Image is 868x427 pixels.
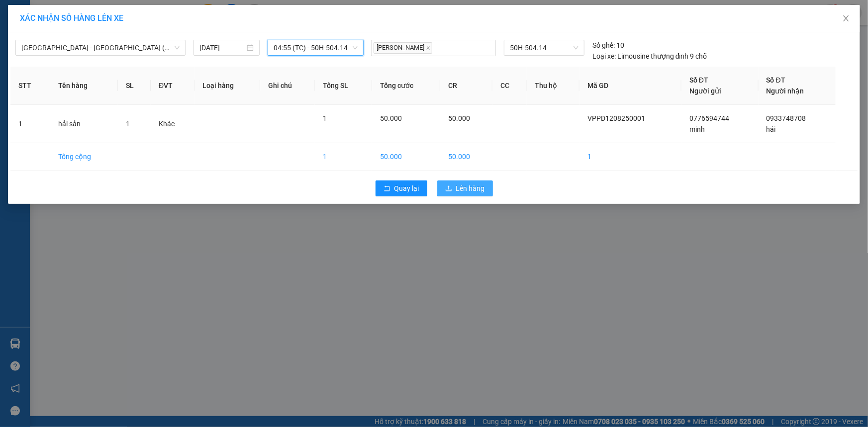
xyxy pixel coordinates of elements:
input: 12/08/2025 [199,42,245,53]
span: minh [689,125,705,133]
span: 50H-504.14 [510,40,579,55]
td: hải sản [50,105,117,143]
th: STT [10,67,50,105]
span: VPPD1208250001 [587,114,645,122]
span: 1 [126,120,130,128]
td: Tổng cộng [50,143,117,171]
span: Sài Gòn - Tây Ninh (DMC) [21,40,180,55]
th: Tổng cước [372,67,440,105]
th: ĐVT [151,67,194,105]
span: Số ghế: [592,40,615,51]
td: 1 [315,143,372,171]
div: Limousine thượng đỉnh 9 chỗ [592,51,707,62]
th: Tổng SL [315,67,372,105]
button: rollbackQuay lại [376,180,427,196]
img: logo.jpg [12,12,62,62]
span: Quay lại [394,183,419,194]
span: Người nhận [767,87,804,95]
th: Ghi chú [260,67,315,105]
span: rollback [384,185,390,193]
th: Loại hàng [194,67,260,105]
span: 50.000 [380,114,402,122]
span: XÁC NHẬN SỐ HÀNG LÊN XE [20,13,123,23]
span: [PERSON_NAME] [374,42,432,54]
span: Người gửi [689,87,721,95]
td: 1 [579,143,681,171]
span: 0776594744 [689,114,729,122]
span: Loại xe: [592,51,616,62]
span: Lên hàng [456,183,485,194]
span: Số ĐT [767,76,785,84]
td: 50.000 [440,143,492,171]
th: Mã GD [579,67,681,105]
span: close [426,45,431,50]
span: 0933748708 [767,114,806,122]
th: Thu hộ [527,67,579,105]
th: CR [440,67,492,105]
button: Close [832,5,860,33]
span: 1 [323,114,327,122]
span: close [842,14,850,22]
div: 10 [592,40,624,51]
th: Tên hàng [50,67,117,105]
li: Hotline: 1900 8153 [93,37,416,49]
td: 50.000 [372,143,440,171]
li: [STREET_ADDRESS][PERSON_NAME]. [GEOGRAPHIC_DATA], Tỉnh [GEOGRAPHIC_DATA] [93,24,416,37]
td: 1 [10,105,50,143]
button: uploadLên hàng [437,180,493,196]
b: GỬI : PV [GEOGRAPHIC_DATA] [12,72,148,105]
th: SL [118,67,151,105]
span: 50.000 [448,114,470,122]
span: 04:55 (TC) - 50H-504.14 [274,40,358,55]
span: hải [767,125,776,133]
span: upload [445,185,452,193]
td: Khác [151,105,194,143]
span: Số ĐT [689,76,708,84]
th: CC [492,67,527,105]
